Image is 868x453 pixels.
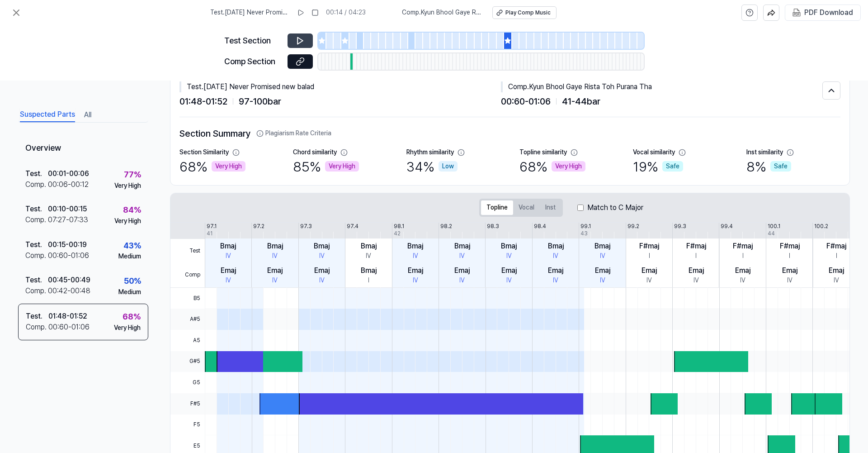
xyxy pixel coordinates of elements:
div: IV [366,252,371,261]
svg: help [745,8,754,17]
div: 98.1 [394,223,404,230]
div: F#maj [639,241,659,252]
div: IV [506,276,512,285]
div: Bmaj [361,265,377,276]
span: A5 [170,330,205,351]
div: Chord similarity [293,148,337,157]
div: Bmaj [220,241,236,252]
div: IV [553,252,558,261]
div: 42 [394,230,401,238]
div: 97.2 [253,223,264,230]
span: A#5 [170,309,205,330]
label: Match to C Major [587,202,643,213]
div: IV [226,252,231,261]
div: IV [413,252,418,261]
div: Comp . [25,215,48,225]
button: All [84,108,91,122]
div: Emaj [267,265,283,276]
div: Comp . [25,179,48,190]
div: Safe [770,161,791,172]
button: Inst [540,200,561,215]
div: IV [459,252,465,261]
div: 100.2 [814,223,828,230]
div: Emaj [548,265,563,276]
div: Emaj [595,265,610,276]
div: 50 % [124,275,141,288]
div: F#maj [780,241,800,252]
div: Bmaj [501,241,517,252]
div: Bmaj [594,241,610,252]
div: Comp . [25,286,48,296]
div: PDF Download [804,7,853,19]
div: Test . [25,204,48,215]
div: Emaj [829,265,844,276]
div: Medium [118,288,141,297]
div: Emaj [642,265,657,276]
div: 34 % [406,157,458,176]
div: 97.1 [207,223,217,230]
div: Comp . [26,322,48,333]
div: I [789,252,790,261]
img: PDF Download [793,9,801,17]
span: 00:60 - 01:06 [501,94,551,109]
div: 00:06 - 00:12 [48,179,89,190]
div: Emaj [501,265,517,276]
span: Test . [DATE] Never Promised new balad [210,8,290,17]
div: IV [272,276,278,285]
div: Rhythm similarity [406,148,454,157]
button: help [741,5,758,21]
div: IV [413,276,418,285]
div: I [695,252,697,261]
div: 00:60 - 01:06 [48,322,90,333]
div: Very High [114,181,141,191]
div: 8 % [746,157,791,176]
div: IV [319,252,325,261]
div: 77 % [124,168,141,181]
div: Medium [118,252,141,261]
div: Bmaj [314,241,330,252]
span: Test [170,239,205,263]
div: 99.1 [580,223,591,230]
div: IV [600,276,605,285]
div: 00:14 / 04:23 [326,8,366,17]
div: Emaj [314,265,330,276]
button: Vocal [513,200,540,215]
div: 97.3 [300,223,312,230]
img: share [767,9,775,17]
div: I [836,252,837,261]
div: 98.4 [534,223,546,230]
div: Emaj [735,265,750,276]
div: Emaj [454,265,470,276]
div: F#maj [826,241,846,252]
div: Bmaj [361,241,377,252]
div: Topline similarity [519,148,567,157]
div: Very High [114,217,141,226]
div: Test . [26,311,48,322]
div: 00:45 - 00:49 [48,275,90,286]
div: 41 [207,230,212,238]
div: Section Similarity [179,148,229,157]
div: Bmaj [548,241,564,252]
div: IV [646,276,652,285]
div: Bmaj [454,241,470,252]
div: Comp . [25,250,48,261]
button: Suspected Parts [20,108,75,122]
div: IV [459,276,465,285]
div: 99.3 [674,223,686,230]
div: I [742,252,744,261]
div: Test . [25,275,48,286]
div: Low [439,161,458,172]
div: Safe [662,161,683,172]
div: 00:10 - 00:15 [48,204,87,215]
div: 43 % [123,239,141,253]
div: IV [506,252,512,261]
span: F#5 [170,393,205,415]
div: I [368,276,369,285]
div: 84 % [123,204,141,217]
div: 00:01 - 00:06 [48,168,89,179]
div: Vocal similarity [633,148,675,157]
div: 99.2 [627,223,639,230]
div: Very High [325,161,359,172]
div: IV [740,276,745,285]
div: 00:60 - 01:06 [48,250,89,261]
